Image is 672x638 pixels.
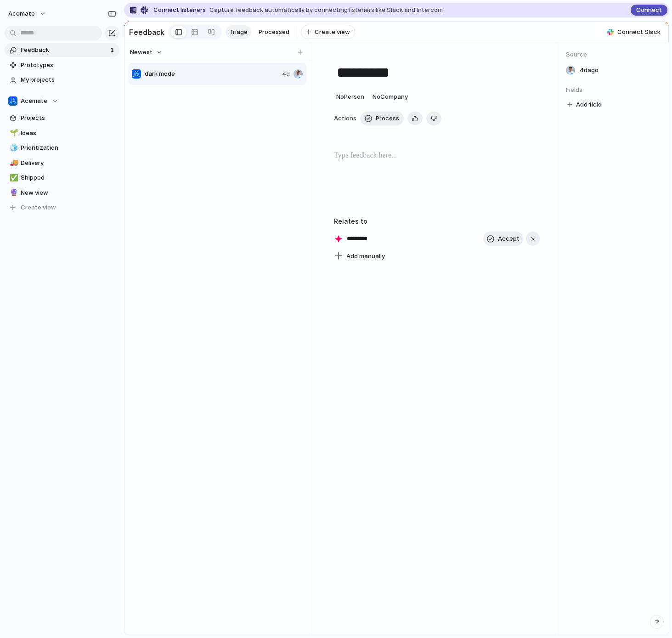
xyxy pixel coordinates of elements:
[483,231,523,246] button: Accept
[334,90,367,104] button: NoPerson
[282,69,290,79] span: 4d
[376,114,399,123] span: Process
[498,234,520,243] span: Accept
[301,25,355,40] button: Create view
[10,187,16,198] div: 🔮
[10,143,16,153] div: 🧊
[5,186,119,200] a: 🔮New view
[21,188,116,198] span: New view
[617,28,661,37] span: Connect Slack
[129,27,164,38] h2: Feedback
[21,203,56,212] span: Create view
[631,5,667,16] button: Connect
[226,25,251,39] a: Triage
[21,158,116,168] span: Delivery
[21,143,116,152] span: Prioritization
[21,173,116,182] span: Shipped
[8,158,17,168] button: 🚚
[259,28,289,37] span: Processed
[426,112,441,125] button: Delete
[334,114,356,123] span: Actions
[566,85,661,95] span: Fields
[566,50,661,59] span: Source
[4,6,51,21] button: acemate
[373,93,408,100] span: No Company
[8,9,35,18] span: acemate
[580,66,599,75] span: 4d ago
[5,156,119,170] a: 🚚Delivery
[360,112,404,125] button: Process
[8,129,17,138] button: 🌱
[10,173,16,183] div: ✅
[229,28,248,37] span: Triage
[370,90,410,104] button: NoCompany
[315,28,350,37] span: Create view
[145,69,278,79] span: dark mode
[129,46,164,58] button: Newest
[21,61,116,70] span: Prototypes
[255,25,293,39] a: Processed
[8,188,17,198] button: 🔮
[636,6,662,15] span: Connect
[130,48,152,57] span: Newest
[346,252,385,261] span: Add manually
[5,94,119,108] button: Acemate
[21,45,107,55] span: Feedback
[21,113,116,123] span: Projects
[209,6,443,15] span: Capture feedback automatically by connecting listeners like Slack and Intercom
[10,128,16,138] div: 🌱
[5,73,119,87] a: My projects
[604,25,664,39] button: Connect Slack
[334,216,540,226] h3: Relates to
[153,6,206,15] span: Connect listeners
[5,201,119,215] button: Create view
[5,43,119,57] a: Feedback1
[5,171,119,185] a: ✅Shipped
[566,99,603,111] button: Add field
[21,129,116,138] span: Ideas
[8,173,17,182] button: ✅
[10,158,16,168] div: 🚚
[336,93,364,100] span: No Person
[5,141,119,155] a: 🧊Prioritization
[21,75,116,85] span: My projects
[5,126,119,140] a: 🌱Ideas
[576,100,602,109] span: Add field
[5,111,119,125] a: Projects
[21,96,47,106] span: Acemate
[331,250,389,263] button: Add manually
[110,45,116,55] span: 1
[8,143,17,152] button: 🧊
[5,58,119,72] a: Prototypes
